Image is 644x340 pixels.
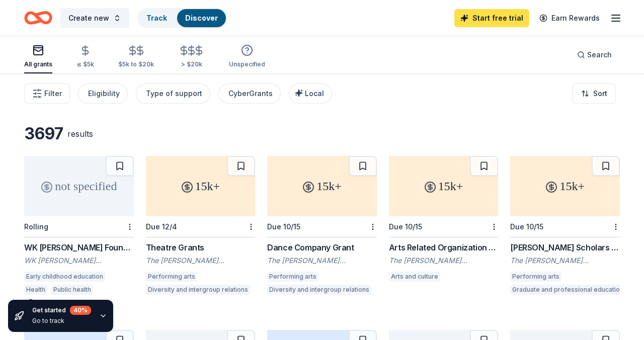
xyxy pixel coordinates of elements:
div: results [67,128,93,140]
button: Eligibility [78,83,128,104]
a: Earn Rewards [533,9,606,27]
div: Go to track [32,317,91,325]
span: Create new [68,12,109,24]
div: Performing arts [267,272,318,282]
a: 15k+Due 10/15Dance Company GrantThe [PERSON_NAME] Foundation, Inc.Performing artsDiversity and in... [267,156,377,298]
div: The [PERSON_NAME] Foundation, Inc. [510,256,620,266]
div: WK [PERSON_NAME] Foundation [24,256,134,266]
div: Dance Company Grant [267,241,377,253]
div: Graduate and professional education [510,285,625,295]
div: Due 10/15 [510,222,543,231]
div: Health [24,285,47,295]
button: Search [569,45,620,65]
div: 15k+ [510,156,620,216]
div: Performing arts [510,272,561,282]
button: Type of support [136,83,210,104]
div: Diversity and intergroup relations [267,285,371,295]
div: 15k+ [267,156,377,216]
div: Due 12/4 [146,222,177,231]
div: [PERSON_NAME] Scholars [PERSON_NAME] [510,241,620,253]
div: $5k to $20k [118,60,154,68]
div: Due 10/15 [389,222,422,231]
button: Local [289,83,332,104]
a: Track [146,14,167,22]
button: All grants [24,40,52,73]
div: WK [PERSON_NAME] Foundation Grant [24,241,134,253]
div: ≤ $5k [76,60,94,68]
button: Create new [60,8,129,28]
button: TrackDiscover [137,8,227,28]
div: Arts and culture [389,272,440,282]
div: The [PERSON_NAME] Foundation, Inc. [146,256,256,266]
a: Discover [185,14,218,22]
div: not specified [24,156,134,216]
div: 15k+ [389,156,499,216]
span: Filter [44,88,62,100]
a: Home [24,6,52,30]
div: 3697 [24,124,63,144]
a: 15k+Due 10/15Arts Related Organization GrantThe [PERSON_NAME] Foundation, Inc.Arts and culture [389,156,499,285]
span: Search [587,49,612,61]
button: $5k to $20k [118,41,154,73]
div: The [PERSON_NAME] Foundation, Inc. [389,256,499,266]
div: > $20k [178,60,205,68]
a: Start free trial [454,9,529,27]
button: ≤ $5k [76,41,94,73]
div: CyberGrants [228,88,273,100]
div: Performing arts [146,272,197,282]
div: Eligibility [88,88,120,100]
div: Rolling [24,222,48,231]
div: 15k+ [146,156,256,216]
div: Get started [32,306,91,315]
div: Diversity and intergroup relations [146,285,250,295]
a: 15k+Due 10/15[PERSON_NAME] Scholars [PERSON_NAME]The [PERSON_NAME] Foundation, Inc.Performing art... [510,156,620,298]
a: not specifiedRollingWK [PERSON_NAME] Foundation GrantWK [PERSON_NAME] FoundationEarly childhood e... [24,156,134,306]
div: The [PERSON_NAME] Foundation, Inc. [267,256,377,266]
span: Local [305,89,324,98]
div: Early childhood education [24,272,105,282]
div: Unspecified [229,60,265,68]
div: Type of support [146,88,202,100]
span: Sort [593,88,607,100]
div: Due 10/15 [267,222,300,231]
button: Unspecified [229,40,265,73]
div: Theatre Grants [146,241,256,253]
div: Public health [51,285,93,295]
div: 40 % [70,306,91,315]
button: Sort [573,83,616,104]
a: 15k+Due 12/4Theatre GrantsThe [PERSON_NAME] Foundation, Inc.Performing artsDiversity and intergro... [146,156,256,298]
button: > $20k [178,41,205,73]
button: Filter [24,83,70,104]
button: CyberGrants [218,83,281,104]
div: All grants [24,60,52,68]
div: Arts Related Organization Grant [389,241,499,253]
